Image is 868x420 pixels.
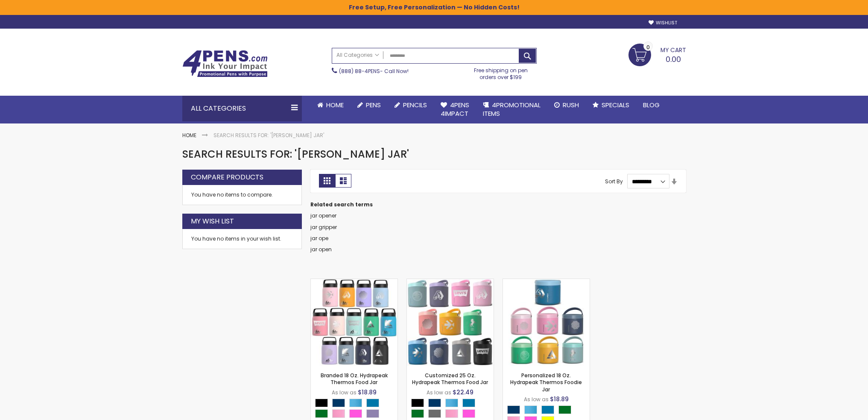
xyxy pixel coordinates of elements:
[311,279,397,366] img: Branded 18 Oz. Hydrapeak Thermos Food Jar
[182,185,302,205] div: You have no items to compare.
[315,409,328,418] div: Green
[332,48,383,62] a: All Categories
[427,389,451,396] span: As low as
[428,399,441,407] div: Navy Blue
[339,68,409,75] span: - Call Now!
[666,54,681,65] span: 0.00
[182,96,302,121] div: All Categories
[483,100,541,118] span: 4PROMOTIONAL ITEMS
[503,279,590,366] img: Personalized 18 Oz. Hydrapeak Thermos Foodie Jar
[351,96,388,115] a: Pens
[332,389,357,396] span: As low as
[182,132,196,139] a: Home
[310,212,336,219] a: jar opener
[349,399,362,407] div: Sky
[407,279,494,366] img: Customized 25 Oz. Hydrapeak Thermos Food Jar
[550,395,569,403] span: $18.89
[445,409,458,418] div: Bubblegum
[321,372,388,386] a: Branded 18 Oz. Hydrapeak Thermos Food Jar
[326,100,344,109] span: Home
[182,147,409,161] span: Search results for: '[PERSON_NAME] jar'
[524,396,549,403] span: As low as
[191,235,293,242] div: You have no items in your wish list.
[476,96,547,123] a: 4PROMOTIONALITEMS
[541,405,554,414] div: Aqua
[339,68,380,75] a: (888) 88-4PENS
[563,100,579,109] span: Rush
[649,20,677,26] a: Wishlist
[403,100,427,109] span: Pencils
[332,409,345,418] div: Bubblegum
[434,96,476,123] a: 4Pens4impact
[310,96,351,115] a: Home
[366,399,379,407] div: Aqua
[605,178,623,185] label: Sort By
[191,217,234,226] strong: My Wish List
[636,96,666,115] a: Blog
[445,399,458,407] div: Sky
[462,399,475,407] div: Aqua
[319,174,335,188] strong: Grid
[311,279,397,286] a: Branded 18 Oz. Hydrapeak Thermos Food Jar
[336,52,379,59] span: All Categories
[646,43,650,51] span: 0
[602,100,629,109] span: Specials
[412,372,488,386] a: Customized 25 Oz. Hydrapeak Thermos Food Jar
[388,96,434,115] a: Pencils
[310,235,328,242] a: jar ope
[465,64,537,81] div: Free shipping on pen orders over $199
[643,100,660,109] span: Blog
[453,388,473,397] span: $22.49
[310,246,332,253] a: jar open
[524,405,537,414] div: Sky
[462,409,475,418] div: Pink
[349,409,362,418] div: Pink
[503,279,590,286] a: Personalized 18 Oz. Hydrapeak Thermos Foodie Jar
[310,223,337,231] a: jar gripper
[182,50,268,77] img: 4Pens Custom Pens and Promotional Products
[510,372,582,393] a: Personalized 18 Oz. Hydrapeak Thermos Foodie Jar
[366,100,381,109] span: Pens
[411,409,424,418] div: Green
[310,201,686,208] dt: Related search terms
[586,96,636,115] a: Specials
[366,409,379,418] div: Lilac
[315,399,328,407] div: Black
[507,405,520,414] div: Navy Blue
[332,399,345,407] div: Navy Blue
[358,388,377,397] span: $18.89
[428,409,441,418] div: Grey
[213,132,324,139] strong: Search results for: '[PERSON_NAME] jar'
[411,399,424,407] div: Black
[407,279,494,286] a: Customized 25 Oz. Hydrapeak Thermos Food Jar
[558,405,571,414] div: Green
[441,100,469,118] span: 4Pens 4impact
[547,96,586,115] a: Rush
[628,44,686,65] a: 0.00 0
[191,173,263,182] strong: Compare Products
